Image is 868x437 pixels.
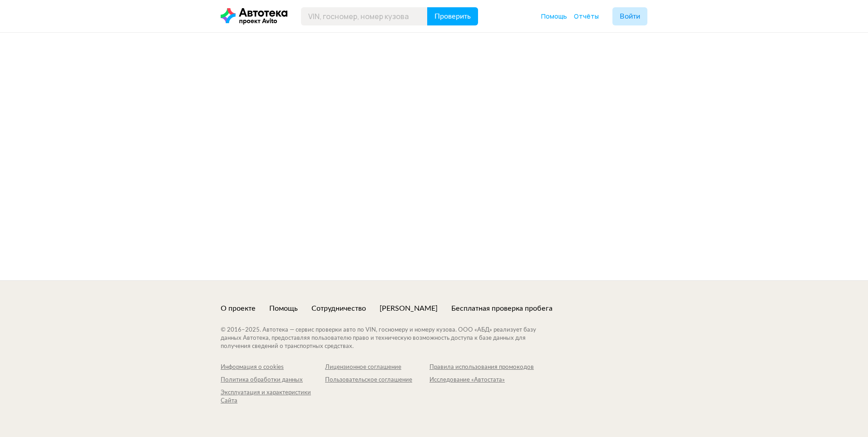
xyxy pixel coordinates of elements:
div: © 2016– 2025 . Автотека — сервис проверки авто по VIN, госномеру и номеру кузова. ООО «АБД» реали... [221,326,554,351]
a: [PERSON_NAME] [380,303,438,313]
a: О проекте [221,303,256,313]
input: VIN, госномер, номер кузова [301,7,428,25]
a: Информация о cookies [221,363,325,372]
a: Помощь [269,303,298,313]
a: Сотрудничество [311,303,366,313]
a: Эксплуатация и характеристики Сайта [221,389,325,405]
a: Помощь [541,12,567,21]
a: Исследование «Автостата» [429,376,534,384]
a: Лицензионное соглашение [325,363,429,372]
a: Политика обработки данных [221,376,325,384]
a: Пользовательское соглашение [325,376,429,384]
span: Проверить [434,13,471,20]
a: Отчёты [574,12,599,21]
button: Войти [612,7,647,25]
button: Проверить [427,7,478,25]
span: Войти [620,13,640,20]
a: Правила использования промокодов [429,363,534,372]
a: Бесплатная проверка пробега [451,303,552,313]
